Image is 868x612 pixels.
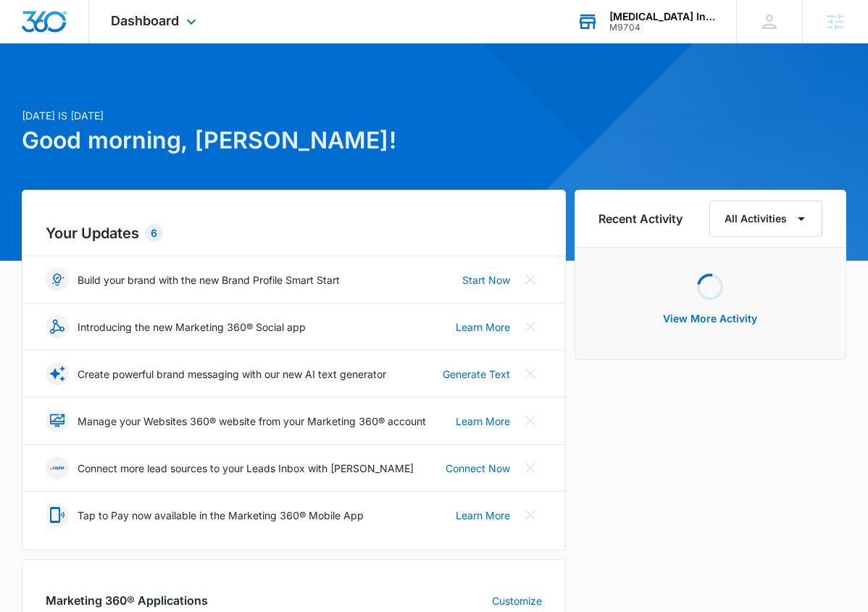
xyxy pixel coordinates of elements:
p: Connect more lead sources to your Leads Inbox with [PERSON_NAME] [78,461,414,476]
div: 6 [145,225,163,242]
h2: Marketing 360® Applications [46,592,208,609]
button: Close [519,456,542,479]
p: Manage your Websites 360® website from your Marketing 360® account [78,414,426,429]
p: Introducing the new Marketing 360® Social app [78,319,306,335]
a: Connect Now [446,461,510,476]
a: Learn More [456,508,510,523]
p: Build your brand with the new Brand Profile Smart Start [78,272,340,288]
span: Dashboard [111,13,179,28]
div: account id [609,22,715,33]
a: Customize [492,593,542,608]
div: account name [609,11,715,22]
h6: Recent Activity [598,210,683,227]
a: Start Now [462,272,510,288]
h2: Your Updates [46,222,542,244]
a: Learn More [456,319,510,335]
p: Create powerful brand messaging with our new AI text generator [78,366,386,382]
button: All Activities [709,201,822,237]
p: Tap to Pay now available in the Marketing 360® Mobile App [78,508,364,523]
button: Close [519,362,542,385]
button: Close [519,315,542,338]
a: Learn More [456,414,510,429]
button: Close [519,409,542,432]
h1: Good morning, [PERSON_NAME]! [22,123,566,158]
button: View More Activity [648,301,772,336]
button: Close [519,503,542,527]
a: Generate Text [443,366,510,382]
button: Close [519,268,542,291]
p: [DATE] is [DATE] [22,108,566,123]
